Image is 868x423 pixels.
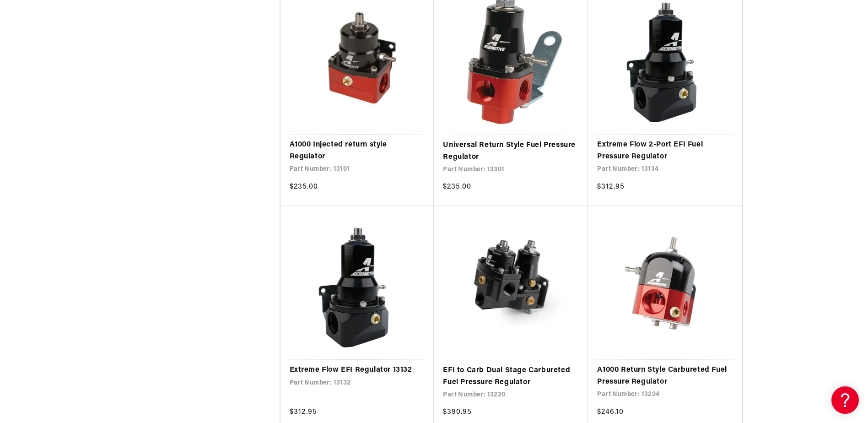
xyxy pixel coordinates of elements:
a: Universal Return Style Fuel Pressure Regulator [443,140,579,163]
a: A1000 Return Style Carbureted Fuel Pressure Regulator [597,364,733,388]
a: A1000 Injected return style Regulator [290,139,425,163]
a: Extreme Flow 2-Port EFI Fuel Pressure Regulator [597,139,733,163]
a: EFI to Carb Dual Stage Carbureted Fuel Pressure Regulator [443,365,579,388]
a: Extreme Flow EFI Regulator 13132 [290,364,425,376]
